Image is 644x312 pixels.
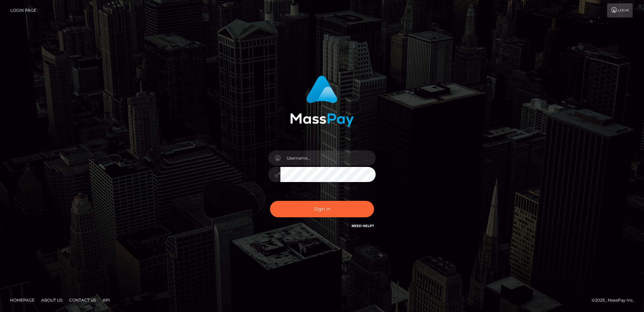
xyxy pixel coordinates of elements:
[290,76,354,127] img: MassPay Login
[10,3,36,17] a: Login Page
[39,295,65,305] a: About Us
[100,295,113,305] a: API
[280,150,376,166] input: Username...
[66,295,99,305] a: Contact Us
[592,297,639,304] div: © 2025 , MassPay Inc.
[607,3,633,17] a: Login
[352,224,374,228] a: Need Help?
[7,295,37,305] a: Homepage
[270,201,374,217] button: Sign in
